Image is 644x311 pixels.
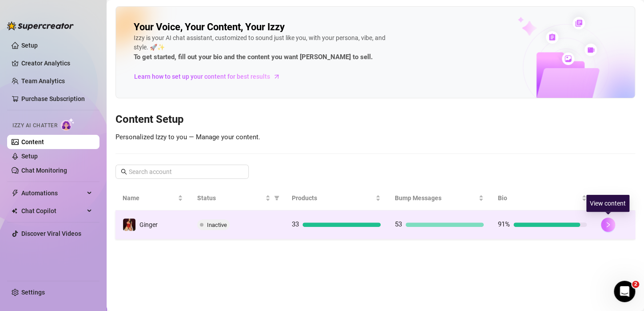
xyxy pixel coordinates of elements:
th: Status [190,186,285,210]
span: thunderbolt [12,190,19,197]
span: filter [274,195,279,201]
input: Search account [129,167,236,177]
a: Settings [21,289,45,296]
span: 91% [498,220,510,228]
img: Ginger [123,218,135,231]
span: arrow-right [272,72,281,81]
a: Setup [21,153,38,160]
h3: Content Setup [115,113,635,127]
span: Inactive [207,222,227,228]
span: Learn how to set up your content for best results [134,72,270,81]
span: 53 [395,220,402,228]
img: ai-chatter-content-library-cLFOSyPT.png [497,7,635,98]
h2: Your Voice, Your Content, Your Izzy [134,21,285,33]
a: Creator Analytics [21,56,92,70]
span: Chat Copilot [21,204,84,218]
img: Chat Copilot [12,208,17,214]
a: Chat Monitoring [21,167,67,174]
a: Content [21,138,44,145]
a: Purchase Subscription [21,95,85,102]
a: Team Analytics [21,77,65,85]
a: Setup [21,42,38,49]
span: Bio [498,193,580,203]
th: Name [115,186,190,210]
span: 2 [632,281,639,288]
span: right [605,222,611,228]
span: Status [197,193,263,203]
span: Products [292,193,374,203]
a: Discover Viral Videos [21,230,81,237]
strong: To get started, fill out your bio and the content you want [PERSON_NAME] to sell. [134,53,373,61]
span: 33 [292,220,299,228]
img: AI Chatter [61,118,75,131]
span: Name [123,193,176,203]
th: Bio [491,186,594,210]
th: Bump Messages [388,186,491,210]
span: Personalized Izzy to you — Manage your content. [115,133,260,141]
iframe: Intercom live chat [614,281,635,302]
span: Izzy AI Chatter [12,121,57,130]
th: Products [285,186,388,210]
div: Izzy is your AI chat assistant, customized to sound just like you, with your persona, vibe, and s... [134,33,400,63]
a: Learn how to set up your content for best results [134,69,287,84]
span: Ginger [139,221,158,228]
img: logo-BBDzfeDw.svg [7,21,74,30]
span: Bump Messages [395,193,477,203]
span: Automations [21,186,84,200]
div: View content [586,195,629,212]
button: right [601,218,615,232]
span: filter [272,191,281,205]
span: search [121,169,127,175]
